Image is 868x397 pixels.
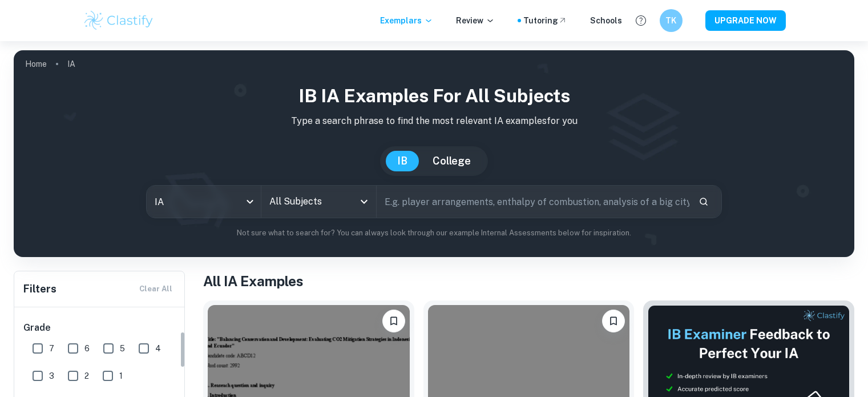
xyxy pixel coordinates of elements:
button: College [421,151,482,171]
button: TK [660,9,683,32]
span: 5 [120,342,125,355]
a: Tutoring [523,14,567,27]
span: 7 [49,342,54,355]
img: profile cover [14,50,854,257]
button: Bookmark [382,310,405,332]
span: 1 [119,370,123,382]
a: Home [25,56,47,72]
h6: Grade [23,321,176,335]
h1: All IA Examples [203,271,854,291]
div: IA [147,186,261,218]
span: 6 [84,342,90,355]
button: UPGRADE NOW [705,10,786,31]
button: Search [694,192,713,211]
p: Review [456,14,495,27]
span: 2 [84,370,89,382]
img: Clastify logo [83,9,155,32]
p: IA [67,58,75,70]
span: 3 [49,370,54,382]
h1: IB IA examples for all subjects [23,82,845,110]
a: Schools [590,14,622,27]
button: IB [386,151,419,171]
h6: Filters [23,281,56,297]
p: Exemplars [380,14,433,27]
p: Not sure what to search for? You can always look through our example Internal Assessments below f... [23,227,845,239]
input: E.g. player arrangements, enthalpy of combustion, analysis of a big city... [377,186,689,218]
button: Open [356,194,372,210]
h6: TK [664,14,677,27]
button: Bookmark [602,310,625,332]
span: 4 [155,342,161,355]
button: Help and Feedback [631,11,651,30]
p: Type a search phrase to find the most relevant IA examples for you [23,114,845,128]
